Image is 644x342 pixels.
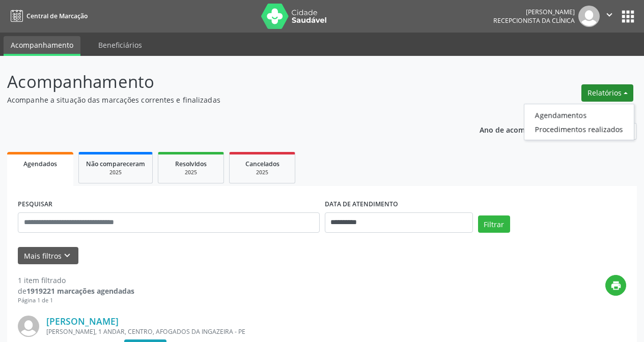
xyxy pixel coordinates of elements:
i:  [604,9,615,20]
div: 1 item filtrado [18,275,134,286]
a: [PERSON_NAME] [46,316,119,327]
span: Não compareceram [86,160,145,168]
button: Relatórios [581,84,633,102]
strong: 1919221 marcações agendadas [26,286,134,296]
a: Procedimentos realizados [524,122,634,136]
img: img [18,316,39,337]
button: print [605,275,626,296]
div: [PERSON_NAME], 1 ANDAR, CENTRO, AFOGADOS DA INGAZEIRA - PE [46,327,473,336]
i: print [610,280,622,291]
div: de [18,286,134,296]
button:  [600,6,619,27]
div: 2025 [86,169,145,176]
ul: Relatórios [524,104,634,140]
span: Recepcionista da clínica [493,16,575,25]
a: Central de Marcação [7,8,88,24]
span: Agendados [23,160,57,168]
p: Acompanhamento [7,69,448,95]
button: Mais filtroskeyboard_arrow_down [18,247,78,265]
img: img [578,6,600,27]
label: DATA DE ATENDIMENTO [325,197,398,212]
div: [PERSON_NAME] [493,8,575,16]
a: Beneficiários [91,36,149,54]
span: Cancelados [245,160,279,168]
a: Acompanhamento [4,36,80,56]
div: Página 1 de 1 [18,296,134,305]
div: 2025 [237,169,288,176]
i: keyboard_arrow_down [62,250,73,261]
div: 2025 [165,169,216,176]
p: Ano de acompanhamento [480,123,570,136]
label: PESQUISAR [18,197,52,212]
button: Filtrar [478,215,510,233]
span: Resolvidos [175,160,207,168]
p: Acompanhe a situação das marcações correntes e finalizadas [7,95,448,105]
button: apps [619,8,637,25]
a: Agendamentos [524,108,634,122]
span: Central de Marcação [26,12,88,20]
